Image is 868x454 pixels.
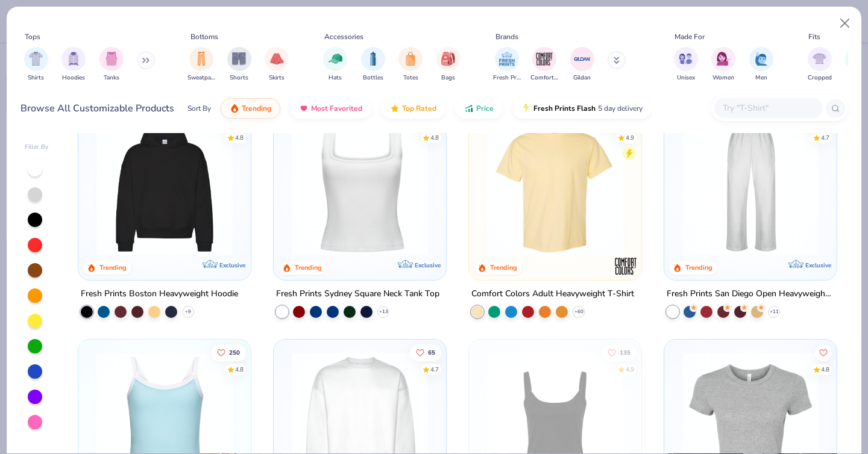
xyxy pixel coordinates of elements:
img: Shorts Image [232,52,246,66]
span: + 60 [574,308,583,315]
button: Fresh Prints Flash5 day delivery [512,98,652,119]
img: Bags Image [441,52,454,66]
div: filter for Tanks [99,47,124,82]
img: Cropped Image [813,52,826,66]
button: filter button [24,47,48,82]
img: TopRated.gif [390,104,400,113]
button: filter button [361,47,385,82]
div: filter for Unisex [674,47,698,82]
div: filter for Bags [436,47,461,82]
span: Men [755,73,767,82]
span: Fresh Prints Flash [533,104,596,113]
div: Browse All Customizable Products [20,101,174,116]
span: Hoodies [62,73,85,82]
img: Bottles Image [366,52,380,66]
button: filter button [493,47,521,82]
div: filter for Sweatpants [187,47,215,82]
button: filter button [808,47,832,82]
div: 4.9 [626,133,634,142]
img: 94a2aa95-cd2b-4983-969b-ecd512716e9a [286,120,434,256]
div: filter for Hoodies [61,47,86,82]
img: 91acfc32-fd48-4d6b-bdad-a4c1a30ac3fc [90,120,239,256]
div: 4.8 [430,133,439,142]
button: filter button [570,47,594,82]
span: Tanks [104,73,119,82]
button: filter button [398,47,423,82]
img: flash.gif [521,104,531,113]
span: 250 [230,349,241,355]
img: df5250ff-6f61-4206-a12c-24931b20f13c [676,120,825,256]
span: Exclusive [415,261,441,269]
span: Shirts [28,73,44,82]
div: 4.7 [430,365,439,374]
img: Totes Image [404,52,417,66]
button: Like [602,344,637,361]
span: Trending [242,104,271,113]
span: Shorts [230,73,248,82]
div: filter for Shirts [24,47,48,82]
div: Tops [25,31,40,42]
img: Gildan Image [573,50,591,68]
span: 5 day delivery [598,102,643,116]
div: filter for Men [749,47,773,82]
span: Exclusive [219,261,245,269]
span: + 11 [769,308,778,315]
img: Sweatpants Image [195,52,208,66]
img: e55d29c3-c55d-459c-bfd9-9b1c499ab3c6 [629,120,777,256]
div: 4.8 [821,365,829,374]
div: Fresh Prints Boston Heavyweight Hoodie [81,286,238,301]
img: Comfort Colors logo [614,253,638,278]
button: Like [212,344,247,361]
button: filter button [323,47,347,82]
span: Fresh Prints [493,73,521,82]
div: Made For [675,31,705,42]
button: Like [815,344,832,361]
span: 135 [620,349,631,355]
img: Fresh Prints Image [498,50,516,68]
button: Price [455,98,503,119]
button: filter button [99,47,124,82]
button: Trending [221,98,280,119]
div: Accessories [324,31,363,42]
span: Top Rated [402,104,436,113]
button: Close [834,12,857,35]
div: filter for Skirts [265,47,289,82]
img: Hoodies Image [67,52,80,66]
button: filter button [265,47,289,82]
div: 4.9 [626,365,634,374]
span: Totes [403,73,418,82]
div: filter for Bottles [361,47,385,82]
span: Exclusive [805,261,831,269]
div: filter for Shorts [227,47,251,82]
img: 029b8af0-80e6-406f-9fdc-fdf898547912 [481,120,629,256]
img: Hats Image [329,52,342,66]
div: Fits [808,31,820,42]
img: Unisex Image [679,52,693,66]
div: Sort By [187,103,211,114]
span: Hats [329,73,342,82]
span: Most Favorited [311,104,362,113]
div: filter for Gildan [570,47,594,82]
div: Comfort Colors Adult Heavyweight T-Shirt [471,286,634,301]
span: + 9 [185,308,191,315]
span: Cropped [808,73,832,82]
div: filter for Comfort Colors [530,47,558,82]
img: Tanks Image [105,52,118,66]
div: Fresh Prints Sydney Square Neck Tank Top [276,286,439,301]
div: 4.7 [821,133,829,142]
img: Comfort Colors Image [535,50,553,68]
div: 4.8 [236,365,244,374]
button: Top Rated [381,98,445,119]
button: filter button [674,47,698,82]
span: Women [712,73,734,82]
button: Like [410,344,441,361]
img: trending.gif [230,104,239,113]
button: filter button [530,47,558,82]
button: filter button [227,47,251,82]
button: filter button [187,47,215,82]
span: Bags [441,73,455,82]
span: Unisex [677,73,695,82]
img: 63ed7c8a-03b3-4701-9f69-be4b1adc9c5f [434,120,582,256]
img: most_fav.gif [299,104,309,113]
span: Skirts [269,73,285,82]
